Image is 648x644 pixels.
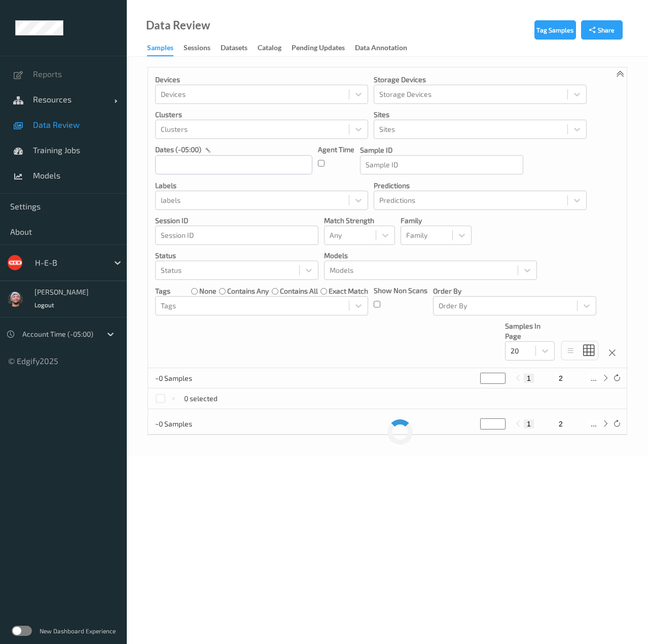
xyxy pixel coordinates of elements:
a: Pending Updates [292,41,355,55]
a: Catalog [258,41,292,55]
button: 1 [524,419,534,428]
label: contains any [227,286,269,296]
p: Devices [155,75,368,85]
p: Session ID [155,216,318,226]
div: Sessions [184,43,210,55]
p: Match Strength [324,216,395,226]
p: Family [401,216,472,226]
p: labels [155,181,368,191]
p: Status [155,251,318,261]
div: Catalog [258,43,281,55]
p: Agent Time [318,145,354,155]
a: Sessions [184,41,221,55]
button: 1 [524,374,534,383]
button: 2 [556,374,566,383]
div: Pending Updates [292,43,345,55]
button: 2 [556,419,566,428]
p: Models [324,251,537,261]
p: ~0 Samples [155,419,231,429]
p: Clusters [155,110,368,120]
p: 0 selected [184,393,218,404]
p: dates (-05:00) [155,145,201,155]
p: Sample ID [360,145,523,155]
p: ~0 Samples [155,373,231,383]
a: Datasets [221,41,258,55]
a: Data Annotation [355,41,417,55]
label: none [199,286,217,296]
p: Tags [155,286,170,296]
p: Show Non Scans [374,285,427,296]
button: ... [588,374,600,383]
a: Samples [147,41,184,56]
div: Data Review [146,20,210,30]
label: contains all [280,286,318,296]
button: ... [588,419,600,428]
p: Storage Devices [374,75,587,85]
p: Samples In Page [505,321,555,341]
button: Tag Samples [534,20,576,40]
label: exact match [329,286,368,296]
p: Order By [433,286,596,296]
p: Sites [374,110,587,120]
p: Predictions [374,181,587,191]
button: Share [581,20,623,40]
div: Datasets [221,43,247,55]
div: Data Annotation [355,43,407,55]
div: Samples [147,43,173,56]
